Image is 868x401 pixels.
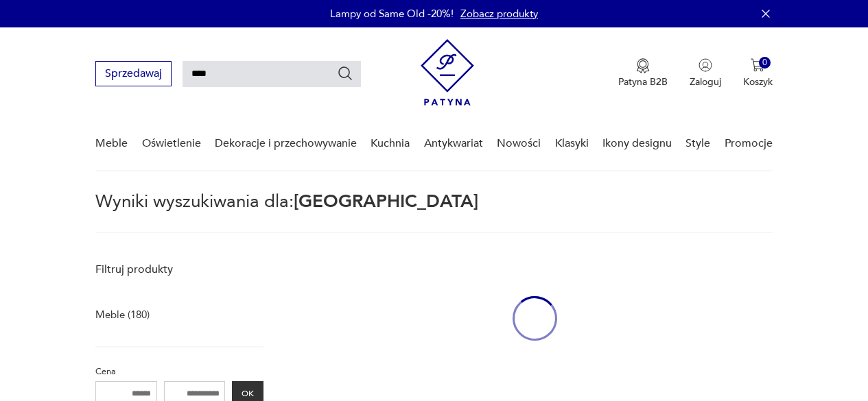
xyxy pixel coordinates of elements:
a: Dekoracje i przechowywanie [215,117,357,170]
button: Patyna B2B [618,58,668,88]
button: Zaloguj [690,58,721,88]
span: [GEOGRAPHIC_DATA] [294,189,478,214]
img: Patyna - sklep z meblami i dekoracjami vintage [421,39,474,106]
img: Ikona medalu [636,58,650,73]
p: Wyniki wyszukiwania dla: [95,193,773,233]
p: Cena [95,364,263,379]
p: Patyna B2B [618,75,668,88]
a: Meble [95,117,128,170]
a: Kuchnia [371,117,410,170]
a: Meble (180) [95,305,150,324]
a: Ikona medaluPatyna B2B [618,58,668,88]
p: Filtruj produkty [95,262,263,277]
img: Ikona koszyka [751,58,764,72]
button: Szukaj [337,65,353,82]
a: Antykwariat [424,117,483,170]
a: Sprzedawaj [95,70,172,80]
a: Ikony designu [602,117,672,170]
a: Zobacz produkty [460,7,538,21]
a: Promocje [725,117,773,170]
a: Klasyki [555,117,589,170]
a: Style [685,117,710,170]
img: Ikonka użytkownika [699,58,712,72]
p: Koszyk [743,75,773,88]
p: Zaloguj [690,75,721,88]
a: Nowości [497,117,541,170]
button: Sprzedawaj [95,61,172,86]
div: 0 [759,57,771,69]
a: Oświetlenie [142,117,201,170]
button: 0Koszyk [743,58,773,88]
p: Lampy od Same Old -20%! [330,7,454,21]
div: oval-loading [513,255,557,382]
